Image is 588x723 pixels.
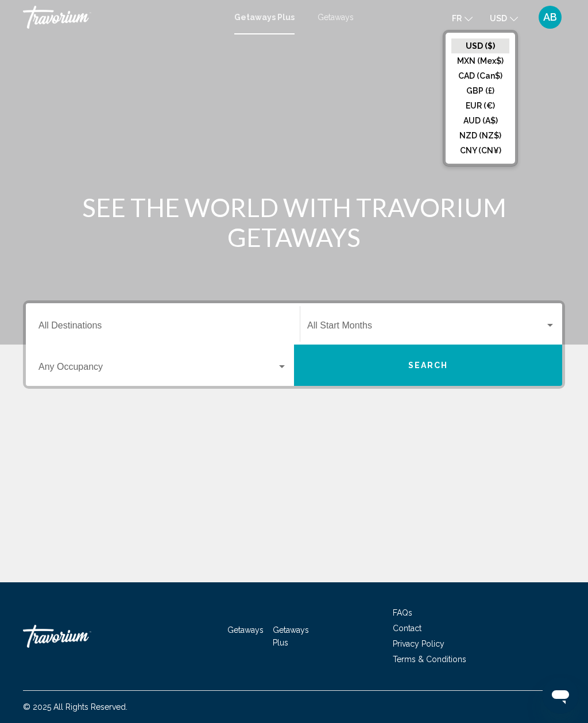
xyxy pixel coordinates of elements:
[451,113,509,128] button: AUD (A$)
[452,10,473,26] button: Change language
[23,619,138,654] a: Travorium
[79,192,509,252] h1: SEE THE WORLD WITH TRAVORIUM GETAWAYS
[542,677,579,714] iframe: Bouton de lancement de la fenêtre de messagerie
[23,6,223,29] a: Travorium
[451,68,509,83] button: CAD (Can$)
[451,83,509,98] button: GBP (£)
[26,303,562,386] div: Search widget
[234,13,295,22] a: Getaways Plus
[451,128,509,143] button: NZD (NZ$)
[451,143,509,158] button: CNY (CN¥)
[393,624,421,633] a: Contact
[543,11,557,23] span: AB
[490,14,507,23] span: USD
[451,53,509,68] button: MXN (Mex$)
[393,639,444,648] a: Privacy Policy
[451,38,509,53] button: USD ($)
[294,345,562,386] button: Search
[227,625,264,635] a: Getaways
[393,608,412,617] a: FAQs
[451,98,509,113] button: EUR (€)
[452,14,462,23] span: fr
[408,361,448,370] span: Search
[393,655,466,664] a: Terms & Conditions
[273,625,309,647] a: Getaways Plus
[535,5,565,29] button: User Menu
[318,13,354,22] a: Getaways
[490,10,518,26] button: Change currency
[23,702,127,712] span: © 2025 All Rights Reserved.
